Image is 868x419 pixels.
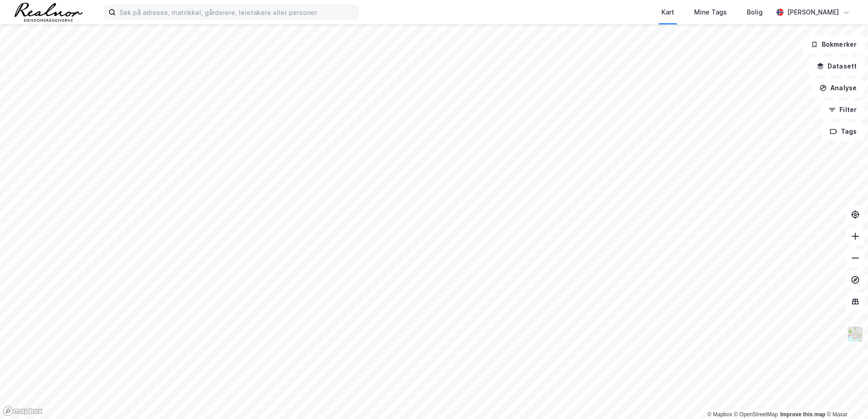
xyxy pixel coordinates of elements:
a: Mapbox homepage [3,406,43,416]
button: Analyse [812,79,864,97]
div: [PERSON_NAME] [787,7,839,18]
input: Søk på adresse, matrikkel, gårdeiere, leietakere eller personer [116,5,358,19]
img: Z [847,326,864,343]
div: Mine Tags [694,7,727,18]
button: Datasett [809,57,864,75]
iframe: Chat Widget [823,375,868,419]
a: OpenStreetMap [734,411,778,418]
button: Bokmerker [803,35,864,54]
button: Filter [821,101,864,119]
div: Kontrollprogram for chat [823,375,868,419]
div: Kart [661,7,674,18]
button: Tags [822,122,864,141]
div: Bolig [747,7,763,18]
a: Mapbox [707,411,732,418]
img: realnor-logo.934646d98de889bb5806.png [15,3,83,22]
a: Improve this map [780,411,825,418]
